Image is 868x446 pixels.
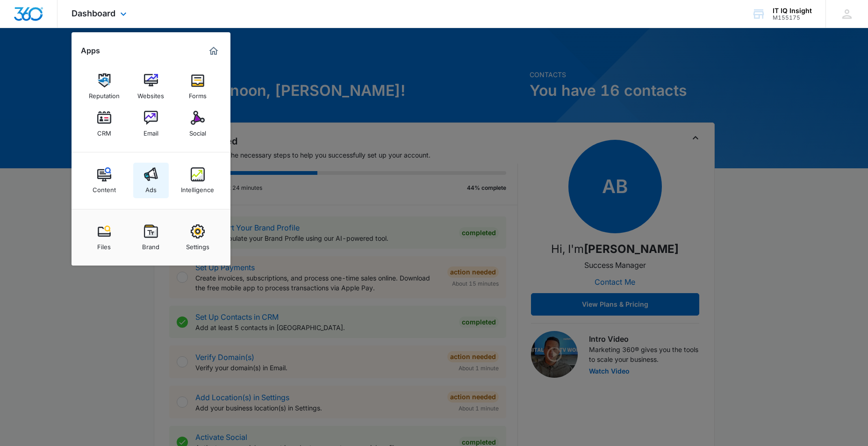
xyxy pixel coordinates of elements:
a: Settings [180,220,215,255]
a: Brand [133,220,169,255]
a: Email [133,106,169,142]
a: Intelligence [180,163,215,198]
h2: Apps [81,46,100,55]
div: Intelligence [181,181,214,194]
a: Ads [133,163,169,198]
span: Dashboard [72,8,115,18]
div: Content [93,181,116,194]
a: Files [86,220,122,255]
a: Content [86,163,122,198]
div: Email [143,125,158,137]
div: account id [773,14,812,21]
a: CRM [86,106,122,142]
a: Marketing 360® Dashboard [206,43,221,58]
div: Forms [189,87,207,100]
div: CRM [97,125,111,137]
a: Reputation [86,69,122,104]
div: Settings [186,238,209,251]
div: Ads [145,181,157,194]
div: Social [189,125,206,137]
div: Brand [142,238,159,251]
div: Websites [137,87,164,100]
a: Websites [133,69,169,104]
div: Reputation [89,87,120,100]
a: Forms [180,69,215,104]
a: Social [180,106,215,142]
div: account name [773,7,812,14]
div: Files [97,238,111,251]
